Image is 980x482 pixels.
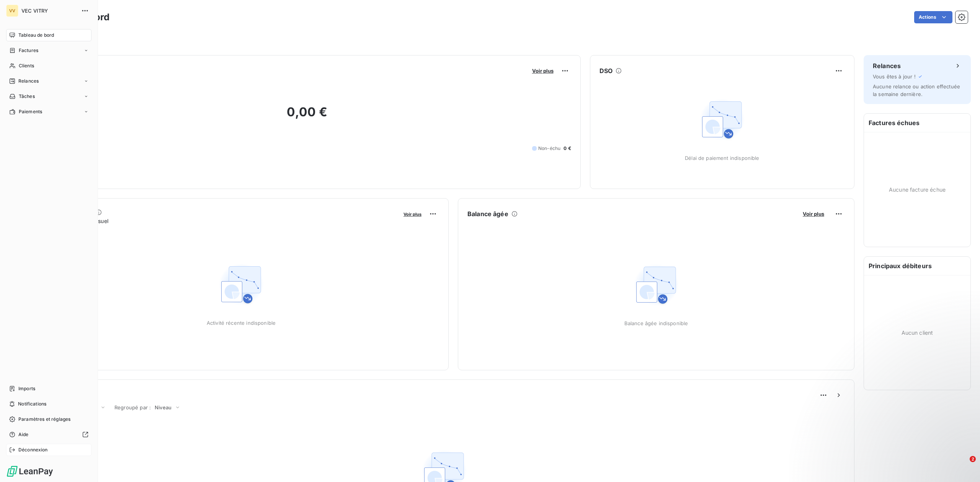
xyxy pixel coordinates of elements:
span: Imports [18,385,35,392]
h6: Factures échues [864,114,970,132]
span: Aucune relance ou action effectuée la semaine dernière. [873,83,960,97]
h6: DSO [599,66,612,75]
button: Voir plus [530,67,556,74]
span: VEC VITRY [21,8,77,14]
span: Délai de paiement indisponible [685,155,759,161]
h6: Balance âgée [467,209,508,218]
h6: Principaux débiteurs [864,257,970,275]
span: Voir plus [532,68,554,74]
span: Voir plus [803,211,824,217]
span: Clients [19,62,34,69]
span: Vous êtes à jour ! [873,73,916,80]
span: Chiffre d'affaires mensuel [43,217,398,225]
span: 2 [970,456,976,462]
span: Tâches [19,93,35,100]
span: 0 € [563,145,571,152]
span: Tableau de bord [18,32,54,39]
img: Empty state [217,260,266,309]
span: Aide [18,431,29,438]
h2: 0,00 € [43,104,571,127]
h6: Relances [873,61,901,70]
span: Non-échu [538,145,560,152]
div: VV [6,5,18,17]
img: Empty state [632,261,681,309]
span: Aucune facture échue [889,186,946,194]
span: Activité récente indisponible [207,320,276,326]
span: Voir plus [403,212,421,217]
a: Aide [6,428,91,441]
iframe: Intercom live chat [954,456,972,474]
span: Aucun client [902,329,933,337]
span: Regroupé par : [114,404,151,410]
button: Voir plus [401,210,424,217]
span: Notifications [18,401,46,407]
span: Déconnexion [18,446,48,453]
span: Balance âgée indisponible [624,320,688,326]
button: Voir plus [800,210,826,217]
img: Logo LeanPay [6,465,54,477]
span: Niveau [155,404,171,410]
span: Factures [19,47,38,54]
span: Paiements [19,108,42,115]
button: Actions [914,11,952,23]
img: Empty state [697,95,746,144]
span: Relances [18,78,39,85]
iframe: Intercom notifications message [827,408,980,461]
span: Paramètres et réglages [18,416,70,423]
